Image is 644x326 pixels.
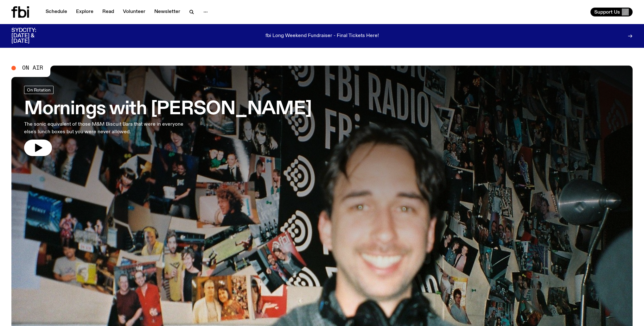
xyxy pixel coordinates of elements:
[265,33,379,39] p: fbi Long Weekend Fundraiser - Final Tickets Here!
[24,86,312,156] a: Mornings with [PERSON_NAME]The sonic equivalent of those M&M Biscuit Bars that were in everyone e...
[119,8,149,16] a: Volunteer
[150,8,184,16] a: Newsletter
[24,121,186,136] p: The sonic equivalent of those M&M Biscuit Bars that were in everyone else's lunch boxes but you w...
[24,100,312,118] h3: Mornings with [PERSON_NAME]
[594,9,620,15] span: Support Us
[99,8,118,16] a: Read
[11,28,52,44] h3: SYDCITY: [DATE] & [DATE]
[72,8,97,16] a: Explore
[24,86,54,94] a: On Rotation
[27,88,51,92] span: On Rotation
[42,8,71,16] a: Schedule
[590,8,633,16] button: Support Us
[22,65,43,71] span: On Air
